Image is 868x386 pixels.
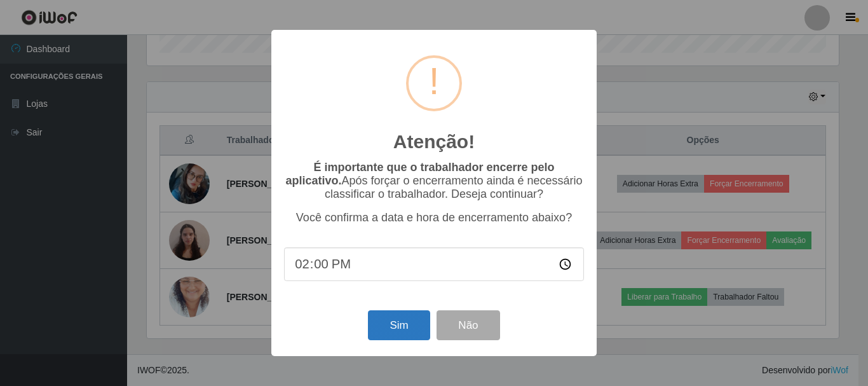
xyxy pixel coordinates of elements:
button: Sim [368,310,430,340]
p: Você confirma a data e hora de encerramento abaixo? [284,211,584,224]
p: Após forçar o encerramento ainda é necessário classificar o trabalhador. Deseja continuar? [284,161,584,201]
h2: Atenção! [393,130,475,153]
button: Não [437,310,499,340]
b: É importante que o trabalhador encerre pelo aplicativo. [285,161,554,187]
